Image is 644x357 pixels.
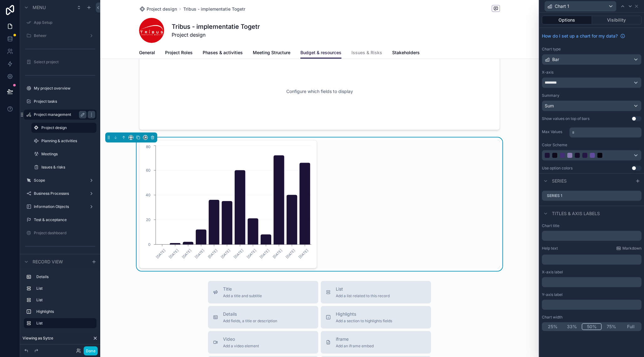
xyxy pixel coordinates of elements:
text: [DATE] [194,248,205,259]
span: Add a video element [223,344,259,349]
span: Add a section to highlights fields [336,318,392,323]
span: Markdown [622,246,641,251]
a: Project dashboard [34,230,95,235]
text: [DATE] [285,248,296,259]
text: [DATE] [207,248,218,259]
button: DetailsAdd fields, a title or description [208,306,318,329]
text: [DATE] [181,248,192,259]
span: Menu [33,4,46,11]
button: ListAdd a list related to this record [321,281,431,303]
span: iframe [336,336,374,342]
span: Phases & activities [203,49,243,56]
label: Business Processes [34,191,86,196]
div: scrollable content [542,253,641,265]
span: Viewing as Sytze [23,336,53,341]
a: How do I set up a chart for my data? [542,33,625,39]
label: Meetings [41,152,95,157]
span: Project Roles [165,49,193,56]
label: Chart type [542,47,561,52]
label: Max Values [542,129,567,134]
label: Series 1 [547,193,562,198]
a: Issues & Risks [351,47,382,59]
span: Details [223,311,277,317]
button: 50% [582,323,602,330]
span: Issues & Risks [351,49,382,56]
label: Issues & risks [41,165,95,170]
button: HighlightsAdd a section to highlights fields [321,306,431,329]
span: How do I set up a chart for my data? [542,33,618,39]
a: Phases & activities [203,47,243,59]
a: Project design [139,6,177,12]
div: scrollable content [20,269,100,334]
label: List [36,286,94,291]
h1: Tribus - implementatie Togetr [172,22,260,31]
label: Select project [34,59,95,65]
text: [DATE] [259,248,270,259]
div: scrollable content [542,277,641,287]
label: List [36,297,94,303]
span: Project design [147,6,177,12]
span: Sum [545,103,554,109]
label: Beheer [34,33,86,38]
label: My project overview [34,86,95,91]
a: Budget & resources [300,47,341,59]
label: App Setup [34,20,95,25]
span: Series [552,178,567,184]
text: [DATE] [246,248,257,259]
div: scrollable content [542,300,641,310]
a: Project Roles [165,47,193,59]
span: Add a title and subtitle [223,293,262,298]
a: Stakeholders [392,47,420,59]
a: Project management [34,112,84,117]
span: Add an iframe embed [336,344,374,349]
label: Planning & activities [41,138,95,143]
label: Project design [41,125,93,130]
tspan: 0 [148,242,151,247]
tspan: 80 [146,144,151,149]
tspan: 60 [146,168,151,173]
text: [DATE] [233,248,244,259]
button: 75% [602,323,621,330]
div: Show values on top of bars [542,116,589,121]
label: Highlights [36,309,94,314]
label: Scope [34,178,86,183]
a: Tribus - implementatie Togetr [183,6,245,12]
span: Budget & resources [300,49,341,56]
span: Highlights [336,311,392,317]
a: Meeting Structure [253,47,290,59]
button: Sum [542,101,641,111]
label: Chart width [542,315,563,320]
text: [DATE] [168,248,179,259]
label: Information Objects [34,204,86,209]
label: Color Scheme [542,142,567,147]
span: Add fields, a title or description [223,318,277,323]
span: Chart 1 [555,3,569,9]
a: General [139,47,155,59]
button: iframeAdd an iframe embed [321,331,431,354]
span: Bar [552,56,559,63]
div: scrollable content [569,126,641,137]
text: [DATE] [298,248,309,259]
span: Record view [33,259,63,265]
span: Project design [172,31,260,39]
text: [DATE] [272,248,283,259]
button: Full [621,323,641,330]
label: Chart title [542,223,559,228]
button: Done [84,346,98,355]
label: X-axis [542,70,553,75]
button: TitleAdd a title and subtitle [208,281,318,303]
div: Use option colors [542,166,573,171]
button: Options [542,16,592,24]
a: Test & acceptance [34,217,95,222]
button: Visibility [592,16,642,24]
div: chart [143,144,313,264]
span: Titles & Axis labels [552,210,600,217]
